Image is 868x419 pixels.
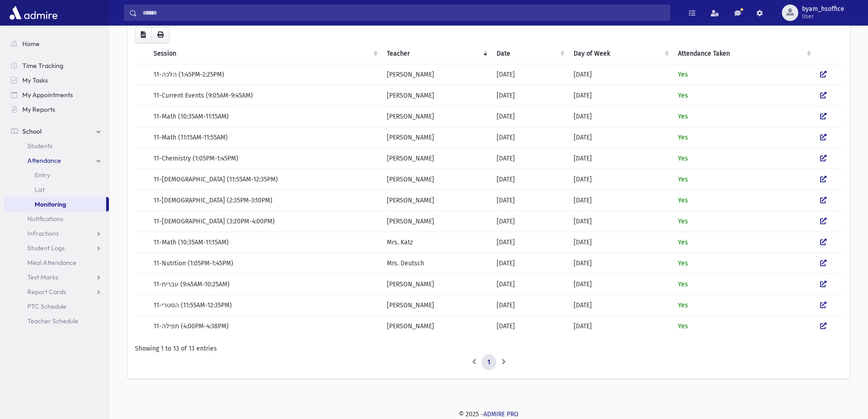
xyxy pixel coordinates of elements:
span: Entry [35,171,50,179]
button: Print [151,27,169,43]
a: School [4,124,109,139]
td: [DATE] [491,64,568,85]
td: Mrs. Katz [381,232,491,253]
td: 11-הסטרי (11:55AM-12:35PM) [148,295,381,316]
a: My Tasks [4,73,109,88]
td: [DATE] [568,211,673,232]
a: List [4,182,109,197]
td: 11-[DEMOGRAPHIC_DATA] (3:20PM-4:00PM) [148,211,381,232]
td: 11-Math (10:35AM-11:15AM) [148,106,381,127]
td: Yes [673,232,815,253]
span: Report Cards [27,288,66,296]
td: [DATE] [568,190,673,211]
a: Home [4,36,109,51]
td: [DATE] [568,85,673,106]
td: [DATE] [568,148,673,169]
td: 11-[DEMOGRAPHIC_DATA] (11:55AM-12:35PM) [148,169,381,190]
td: [DATE] [491,232,568,253]
a: Time Tracking [4,58,109,73]
span: Attendance [27,156,61,165]
span: byam_hsoffice [802,5,844,13]
td: Yes [673,106,815,127]
td: [PERSON_NAME] [381,211,491,232]
td: Yes [673,64,815,85]
span: Teacher Schedule [27,317,78,325]
span: Test Marks [27,273,58,281]
td: Mrs. Deutsch [381,253,491,274]
th: Date: activate to sort column ascending [491,43,568,64]
span: Time Tracking [22,62,63,70]
td: Yes [673,190,815,211]
td: [DATE] [568,316,673,336]
a: Teacher Schedule [4,314,109,328]
td: [DATE] [491,274,568,295]
td: [DATE] [568,253,673,274]
td: [DATE] [568,295,673,316]
img: AdmirePro [7,4,60,22]
td: [DATE] [568,232,673,253]
td: 11-Nutrtion (1:05PM-1:45PM) [148,253,381,274]
td: [PERSON_NAME] [381,85,491,106]
td: [PERSON_NAME] [381,127,491,148]
span: Notifications [27,215,63,223]
td: [PERSON_NAME] [381,190,491,211]
td: Yes [673,85,815,106]
a: ADMIRE PRO [483,410,519,418]
td: [PERSON_NAME] [381,64,491,85]
td: [DATE] [568,274,673,295]
span: School [22,127,41,135]
td: 11-הלכה (1:45PM-2:25PM) [148,64,381,85]
td: [DATE] [568,64,673,85]
span: Infractions [27,229,59,238]
a: Entry [4,168,109,182]
a: Meal Attendance [4,255,109,270]
span: List [35,186,45,194]
td: [DATE] [491,211,568,232]
td: 11-עברית (9:45AM-10:25AM) [148,274,381,295]
span: Monitoring [35,200,66,208]
span: PTC Schedule [27,302,67,310]
td: Yes [673,253,815,274]
div: © 2025 - [124,409,853,419]
span: Home [22,40,40,48]
td: [DATE] [568,106,673,127]
td: Yes [673,169,815,190]
td: [PERSON_NAME] [381,274,491,295]
td: Yes [673,316,815,336]
span: My Reports [22,105,55,114]
td: [PERSON_NAME] [381,295,491,316]
span: User [802,13,844,20]
td: 11-[DEMOGRAPHIC_DATA] (2:35PM-3:10PM) [148,190,381,211]
button: CSV [135,27,152,43]
td: Yes [673,148,815,169]
td: 11-Math (11:15AM-11:55AM) [148,127,381,148]
div: Showing 1 to 13 of 13 entries [135,344,842,353]
td: [PERSON_NAME] [381,106,491,127]
td: [DATE] [491,253,568,274]
span: Meal Attendance [27,259,77,267]
th: Attendance Taken: activate to sort column ascending [673,43,815,64]
td: [DATE] [491,106,568,127]
td: [DATE] [491,127,568,148]
td: [DATE] [568,169,673,190]
a: Students [4,139,109,153]
td: [DATE] [568,127,673,148]
span: My Tasks [22,76,48,84]
td: Yes [673,295,815,316]
td: 11-תפילה (4:00PM-4:38PM) [148,316,381,336]
a: Monitoring [4,197,106,212]
td: Yes [673,211,815,232]
a: Student Logs [4,241,109,255]
td: 11-Chemistry (1:05PM-1:45PM) [148,148,381,169]
th: Session: activate to sort column ascending [148,43,381,64]
a: Infractions [4,226,109,241]
td: Yes [673,274,815,295]
td: [DATE] [491,190,568,211]
span: Students [27,142,52,150]
span: My Appointments [22,91,73,99]
td: [DATE] [491,148,568,169]
a: My Reports [4,102,109,117]
td: [PERSON_NAME] [381,169,491,190]
td: [DATE] [491,295,568,316]
td: [DATE] [491,169,568,190]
